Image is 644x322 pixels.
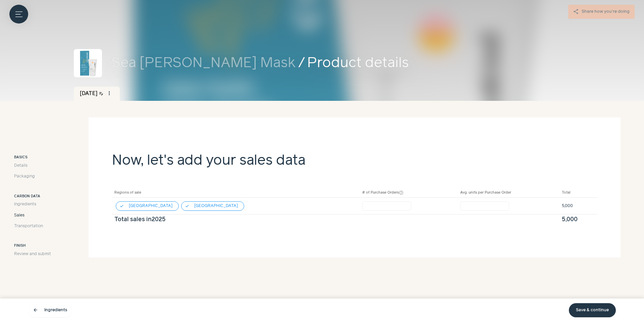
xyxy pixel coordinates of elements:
th: Total [559,188,597,198]
a: Details [14,163,51,169]
a: Review and submit [14,251,51,257]
th: # of Purchase Orders [360,188,458,198]
i: check [119,204,124,208]
h3: Carbon data [14,194,51,199]
td: 5,000 [559,214,597,225]
span: Details [14,163,28,169]
span: Product details [307,53,570,74]
a: Save & continue [569,303,616,317]
span: Ingredients [14,201,36,207]
span: arrow_back [33,308,38,313]
a: Packaging [14,173,51,179]
button: help_outline [399,190,404,195]
a: Sales [14,212,51,218]
span: more_vert [106,90,112,96]
img: Sea Kale Clay Mask [74,49,102,77]
h3: Finish [14,243,51,249]
span: [GEOGRAPHIC_DATA] [126,204,175,208]
span: / [298,53,305,74]
button: check [GEOGRAPHIC_DATA] [116,201,179,211]
div: [DATE] [74,87,120,101]
span: [GEOGRAPHIC_DATA] [192,204,240,208]
span: Transportation [14,223,43,229]
span: Sales [14,212,24,218]
button: check [GEOGRAPHIC_DATA] [181,201,244,211]
button: more_vert [105,89,114,98]
span: Packaging [14,173,35,179]
th: Avg. units per Purchase Order [458,188,559,198]
a: arrow_back Ingredients [28,303,72,317]
i: check [185,204,190,208]
a: Transportation [14,223,51,229]
td: Total sales in 2025 [112,214,559,225]
th: Regions of sale [112,188,360,198]
a: Sea [PERSON_NAME] Mask [111,53,296,74]
a: Ingredients [14,201,51,207]
td: 5,000 [559,198,597,214]
h3: Basics [14,155,51,160]
h2: Now, let's add your sales data [112,150,597,186]
span: edit_note [99,91,103,96]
